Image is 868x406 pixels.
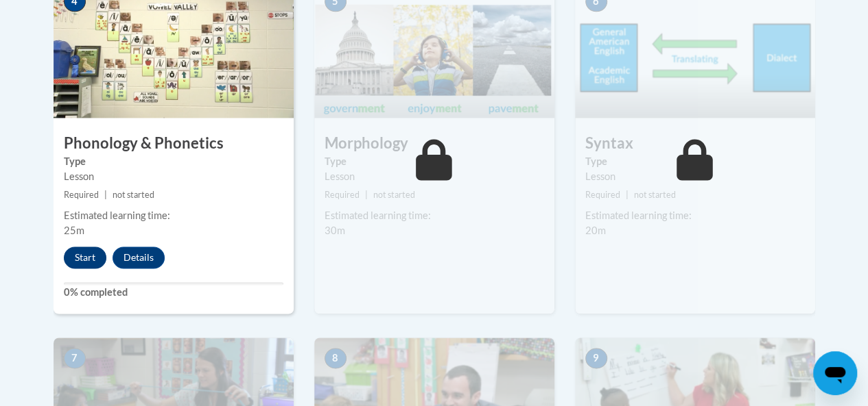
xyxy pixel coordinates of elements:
span: | [104,190,107,200]
span: 9 [585,348,607,368]
label: Type [585,154,805,169]
span: | [626,190,629,200]
iframe: Button to launch messaging window [813,351,857,395]
span: not started [634,190,676,200]
span: Required [325,190,360,200]
label: 0% completed [64,285,283,300]
span: 30m [325,225,345,236]
h3: Syntax [575,133,815,154]
span: 7 [64,348,86,368]
div: Estimated learning time: [64,208,283,223]
div: Lesson [64,169,283,184]
div: Lesson [585,169,805,184]
span: not started [113,190,154,200]
span: 25m [64,225,84,236]
div: Estimated learning time: [585,208,805,223]
label: Type [64,154,283,169]
button: Details [113,246,165,268]
span: 20m [585,225,606,236]
div: Lesson [325,169,544,184]
span: not started [373,190,415,200]
h3: Morphology [314,133,554,154]
span: Required [64,190,99,200]
button: Start [64,246,106,268]
h3: Phonology & Phonetics [54,133,294,154]
span: | [365,190,368,200]
span: 8 [325,348,347,368]
label: Type [325,154,544,169]
span: Required [585,190,620,200]
div: Estimated learning time: [325,208,544,223]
